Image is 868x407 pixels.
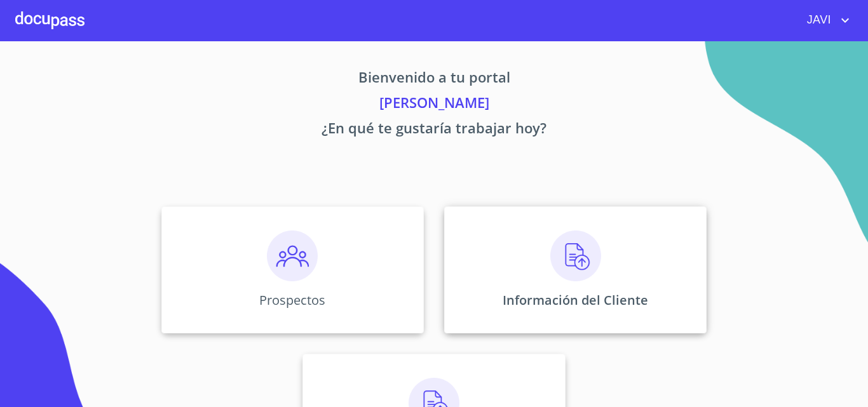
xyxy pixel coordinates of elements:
p: Información del Cliente [503,291,648,309]
button: account of current user [797,10,853,30]
p: Bienvenido a tu portal [43,67,825,92]
p: ¿En qué te gustaría trabajar hoy? [43,117,825,143]
img: prospectos.png [267,230,318,281]
p: [PERSON_NAME] [43,92,825,117]
img: carga.png [550,230,601,281]
p: Prospectos [259,291,325,309]
span: JAVI [797,10,837,30]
